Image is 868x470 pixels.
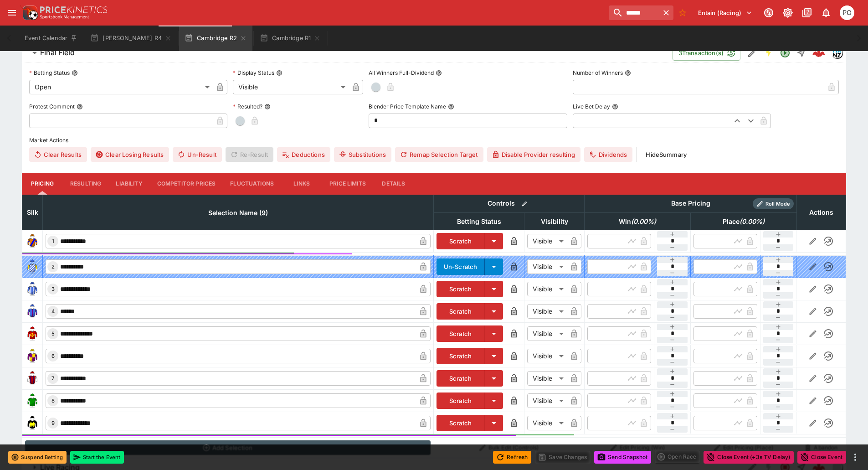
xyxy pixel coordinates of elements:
[832,48,842,58] img: hrnz
[25,259,40,274] img: runner 2
[573,69,623,77] p: Number of Winners
[840,5,854,20] div: Philip OConnor
[437,325,485,342] button: Scratch
[29,69,70,77] p: Betting Status
[179,26,252,51] button: Cambridge R2
[675,5,690,20] button: No Bookmarks
[777,45,793,61] button: Open
[609,5,659,20] input: search
[527,326,567,341] div: Visible
[85,26,177,51] button: [PERSON_NAME] R4
[25,349,40,363] img: runner 6
[527,259,567,274] div: Visible
[254,26,326,51] button: Cambridge R1
[40,15,89,19] img: Sportsbook Management
[50,353,56,359] span: 6
[760,45,777,61] button: SGM Enabled
[281,173,322,195] button: Links
[369,103,446,110] p: Blender Price Template Name
[173,147,221,162] button: Un-Result
[799,440,843,455] button: Abandon
[50,375,56,382] span: 7
[612,103,618,110] button: Live Bet Delay
[437,415,485,431] button: Scratch
[233,103,262,110] p: Resulted?
[762,200,794,208] span: Roll Mode
[436,70,442,76] button: All Winners Full-Dividend
[22,44,673,62] button: Final Field
[780,47,791,58] svg: Open
[22,195,43,230] th: Silk
[493,451,531,464] button: Refresh
[527,393,567,408] div: Visible
[740,216,765,227] em: ( 0.00 %)
[50,263,56,270] span: 2
[29,103,75,110] p: Protest Comment
[693,440,794,455] button: Edit Pricing (Place)
[625,70,631,76] button: Number of Winners
[50,238,56,244] span: 1
[29,80,213,94] div: Open
[810,44,828,62] a: ed13531c-e0ab-4b8e-9256-1b20e62b066d
[50,420,56,426] span: 9
[760,5,777,21] button: Connected to PK
[19,26,83,51] button: Event Calendar
[8,451,67,464] button: Suspend Betting
[437,258,485,275] button: Un-Scratch
[4,5,20,21] button: open drawer
[25,393,40,408] img: runner 8
[437,348,485,364] button: Scratch
[334,147,391,162] button: Substitutions
[796,195,846,230] th: Actions
[322,173,373,195] button: Price Limits
[25,326,40,341] img: runner 5
[433,195,585,212] th: Controls
[40,6,108,13] img: PriceKinetics
[25,440,431,455] button: Add Selection
[531,216,578,227] span: Visibility
[63,173,108,195] button: Resulting
[527,349,567,363] div: Visible
[395,147,483,162] button: Remap Selection Target
[704,451,794,464] button: Close Event (+3s TV Delay)
[25,304,40,319] img: runner 4
[655,450,700,463] div: split button
[25,371,40,386] img: runner 7
[437,370,485,387] button: Scratch
[527,234,567,248] div: Visible
[437,303,485,320] button: Scratch
[226,147,273,162] span: Re-Result
[527,304,567,319] div: Visible
[519,198,530,210] button: Bulk edit
[233,80,349,94] div: Visible
[713,216,775,227] span: Place(0.00%)
[50,286,56,292] span: 3
[20,4,38,22] img: PriceKinetics Logo
[744,45,760,61] button: Edit Detail
[29,147,87,162] button: Clear Results
[584,147,632,162] button: Dividends
[793,45,810,61] button: Straight
[25,234,40,248] img: runner 1
[799,5,815,21] button: Documentation
[850,452,861,463] button: more
[447,216,511,227] span: Betting Status
[797,451,846,464] button: Close Event
[693,5,758,20] button: Select Tenant
[780,5,796,21] button: Toggle light/dark mode
[753,198,794,209] div: Show/hide Price Roll mode configuration.
[673,45,740,61] button: 3Transaction(s)
[573,103,610,110] p: Live Bet Delay
[527,371,567,386] div: Visible
[150,173,223,195] button: Competitor Prices
[487,147,580,162] button: Disable Provider resulting
[812,46,825,59] img: logo-cerberus--red.svg
[818,5,834,21] button: Notifications
[22,173,63,195] button: Pricing
[631,216,656,227] em: ( 0.00 %)
[50,331,56,337] span: 5
[50,308,56,315] span: 4
[50,398,56,404] span: 8
[25,416,40,430] img: runner 9
[369,69,434,77] p: All Winners Full-Dividend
